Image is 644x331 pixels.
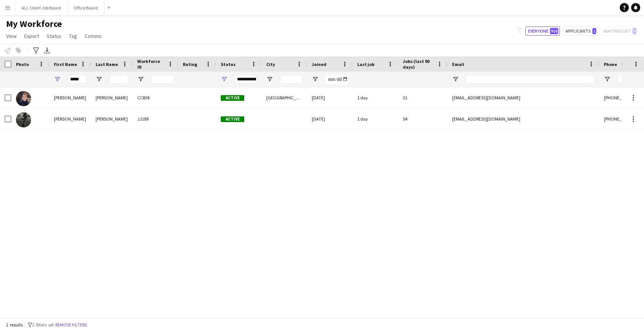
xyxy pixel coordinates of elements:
[266,61,275,67] span: City
[91,108,133,129] div: [PERSON_NAME]
[82,31,105,41] a: Comms
[357,61,374,67] span: Last job
[448,108,599,129] div: [EMAIL_ADDRESS][DOMAIN_NAME]
[137,76,144,83] button: Open Filter Menu
[221,95,244,101] span: Active
[262,87,307,108] div: [GEOGRAPHIC_DATA]
[69,33,77,39] span: Tag
[307,87,353,108] div: [DATE]
[3,31,20,41] a: View
[604,76,611,83] button: Open Filter Menu
[133,87,178,108] div: CC838
[398,87,448,108] div: 31
[221,76,228,83] button: Open Filter Menu
[151,75,174,84] input: Workforce ID Filter Input
[592,28,596,34] span: 1
[54,321,88,329] button: Remove filters
[604,61,617,67] span: Phone
[133,108,178,129] div: JJ289
[21,31,42,41] a: Export
[85,33,102,39] span: Comms
[42,46,52,55] app-action-btn: Export XLSX
[452,76,459,83] button: Open Filter Menu
[91,87,133,108] div: [PERSON_NAME]
[353,108,398,129] div: 1 day
[452,61,464,67] span: Email
[398,108,448,129] div: 54
[550,28,558,34] span: 916
[525,27,560,36] button: Everyone916
[563,27,598,36] button: Applicants1
[221,116,244,122] span: Active
[16,91,31,106] img: Scott Kay
[183,61,197,67] span: Rating
[266,76,273,83] button: Open Filter Menu
[307,108,353,129] div: [DATE]
[24,33,39,39] span: Export
[312,76,319,83] button: Open Filter Menu
[96,76,102,83] button: Open Filter Menu
[353,87,398,108] div: 1 day
[49,108,91,129] div: [PERSON_NAME]
[54,76,61,83] button: Open Filter Menu
[96,61,118,67] span: Last Name
[6,33,17,39] span: View
[16,112,31,127] img: SCOTT MCKELLAR
[325,75,348,84] input: Joined Filter Input
[32,322,54,328] span: 2 filters set
[66,31,80,41] a: Tag
[312,61,327,67] span: Joined
[54,61,77,67] span: First Name
[47,33,61,39] span: Status
[6,18,62,30] span: My Workforce
[137,58,165,70] span: Workforce ID
[44,31,64,41] a: Status
[16,0,68,15] button: ALL Client Job Board
[403,58,434,70] span: Jobs (last 90 days)
[49,87,91,108] div: [PERSON_NAME]
[68,0,104,15] button: Office Board
[68,75,86,84] input: First Name Filter Input
[280,75,303,84] input: City Filter Input
[466,75,595,84] input: Email Filter Input
[16,61,29,67] span: Photo
[109,75,128,84] input: Last Name Filter Input
[448,87,599,108] div: [EMAIL_ADDRESS][DOMAIN_NAME]
[221,61,236,67] span: Status
[31,46,41,55] app-action-btn: Advanced filters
